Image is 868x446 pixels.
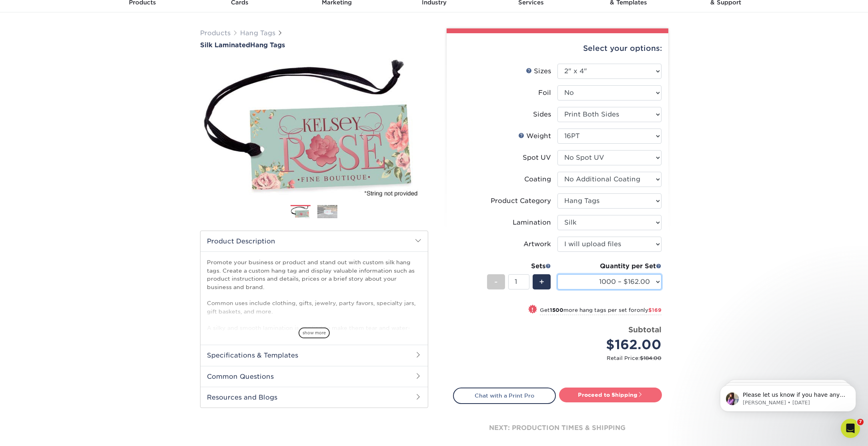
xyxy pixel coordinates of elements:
[200,41,428,49] h1: Hang Tags
[200,29,231,37] a: Products
[491,196,551,206] div: Product Category
[317,205,337,219] img: Hang Tags 02
[487,261,551,271] div: Sets
[200,231,428,251] h2: Product Description
[637,307,662,313] span: only
[526,66,551,76] div: Sizes
[240,29,275,37] a: Hang Tags
[640,355,662,361] span: $184.00
[200,387,428,408] h2: Resources and Blogs
[540,307,662,315] small: Get more hang tags per set for
[200,41,250,49] span: Silk Laminated
[299,327,330,338] span: show more
[628,325,662,334] strong: Subtotal
[539,276,544,288] span: +
[559,388,662,402] a: Proceed to Shipping
[523,153,551,163] div: Spot UV
[207,258,421,356] p: Promote your business or product and stand out with custom silk hang tags. Create a custom hang t...
[550,307,563,313] strong: 1500
[563,335,662,354] div: $162.00
[453,33,662,64] div: Select your options:
[200,366,428,387] h2: Common Questions
[459,354,662,362] small: Retail Price:
[291,206,311,219] img: Hang Tags 01
[200,345,428,366] h2: Specifications & Templates
[524,175,551,184] div: Coating
[533,110,551,119] div: Sides
[857,419,864,425] span: 7
[531,305,533,314] span: !
[557,261,662,271] div: Quantity per Set
[841,419,860,438] iframe: Intercom live chat
[513,218,551,227] div: Lamination
[518,131,551,141] div: Weight
[494,276,498,288] span: -
[200,52,428,205] img: Silk Laminated 01
[200,41,428,49] a: Silk LaminatedHang Tags
[648,307,662,313] span: $169
[538,88,551,98] div: Foil
[453,388,556,404] a: Chat with a Print Pro
[708,368,868,424] iframe: Intercom notifications message
[523,239,551,249] div: Artwork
